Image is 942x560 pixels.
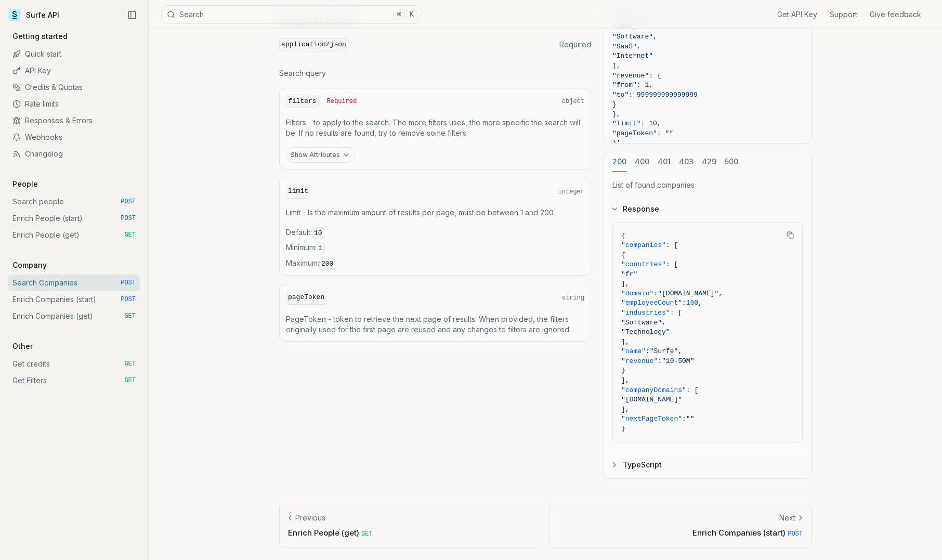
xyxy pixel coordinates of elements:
[646,347,650,355] span: :
[286,227,584,239] span: Default :
[8,308,140,324] a: Enrich Companies (get) GET
[870,9,921,20] a: Give feedback
[8,227,140,243] a: Enrich People (get) GET
[8,146,140,162] a: Changelog
[562,97,584,106] span: object
[124,7,140,23] button: Collapse Sidebar
[612,43,641,50] span: "SaaS",
[286,314,584,335] p: PageToken - token to retrieve the next page of results. When provided, the filters originally use...
[279,38,348,52] code: application/json
[604,223,811,451] div: Response
[317,242,325,254] code: 1
[612,33,657,41] span: "Software",
[612,139,621,147] span: }'
[788,530,803,538] span: POST
[686,299,698,307] span: 100
[612,81,653,89] span: "from": 1,
[779,513,795,523] p: Next
[604,196,811,223] button: Response
[621,425,625,433] span: }
[635,152,649,172] button: 400
[621,232,625,240] span: {
[612,72,661,80] span: "revenue": {
[621,241,666,249] span: "companies"
[662,357,694,365] span: "10-50M"
[558,188,584,196] span: integer
[121,214,136,223] span: POST
[621,270,637,278] span: "fr"
[612,52,653,60] span: "Internet"
[393,9,404,20] kbd: ⌘
[279,68,591,79] p: Search query
[161,5,421,24] button: Search⌘K
[8,46,140,62] a: Quick start
[8,372,140,389] a: Get Filters GET
[682,415,686,423] span: :
[621,290,653,297] span: "domain"
[295,513,325,523] p: Previous
[612,120,661,127] span: "limit": 10,
[286,242,584,254] span: Minimum :
[621,251,625,259] span: {
[621,415,682,423] span: "nextPageToken"
[124,376,136,385] span: GET
[666,261,678,268] span: : [
[658,357,662,365] span: :
[650,347,678,355] span: "Surfe"
[666,241,678,249] span: : [
[621,357,658,365] span: "revenue"
[621,367,625,374] span: }
[124,360,136,368] span: GET
[562,294,584,302] span: string
[612,100,617,108] span: }
[658,290,718,297] span: "[DOMAIN_NAME]"
[679,152,694,172] button: 403
[8,79,140,96] a: Credits & Quotas
[312,227,324,239] code: 10
[702,152,716,172] button: 429
[8,291,140,308] a: Enrich Companies (start) POST
[830,9,857,20] a: Support
[612,91,698,99] span: "to": 999999999999999
[279,504,541,547] a: PreviousEnrich People (get) GET
[121,295,136,304] span: POST
[621,261,666,268] span: "countries"
[621,328,670,336] span: "Technology"
[8,62,140,79] a: API Key
[286,147,355,163] button: Show Attributes
[361,530,373,538] span: GET
[612,110,621,118] span: },
[319,258,335,270] code: 200
[286,118,584,138] p: Filters - to apply to the search. The more filters uses, the more specific the search will be. If...
[686,415,695,423] span: ""
[286,291,326,305] code: pageToken
[612,180,803,190] p: List of found companies
[621,406,630,413] span: ],
[621,347,646,355] span: "name"
[8,179,42,189] p: People
[782,227,798,243] button: Copy Text
[8,96,140,112] a: Rate limits
[8,275,140,291] a: Search Companies POST
[549,504,812,547] a: NextEnrich Companies (start) POST
[406,9,417,20] kbd: K
[621,309,670,317] span: "industries"
[682,299,686,307] span: :
[612,129,673,137] span: "pageToken": ""
[621,280,630,288] span: ],
[612,62,621,70] span: ],
[8,260,51,270] p: Company
[718,290,723,297] span: ,
[124,312,136,320] span: GET
[558,527,803,538] p: Enrich Companies (start)
[653,290,658,297] span: :
[121,279,136,287] span: POST
[286,258,584,269] span: Maximum :
[8,341,37,351] p: Other
[621,338,630,346] span: ],
[286,185,310,199] code: limit
[621,386,686,394] span: "companyDomains"
[288,527,532,538] p: Enrich People (get)
[8,31,72,42] p: Getting started
[621,376,630,384] span: ],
